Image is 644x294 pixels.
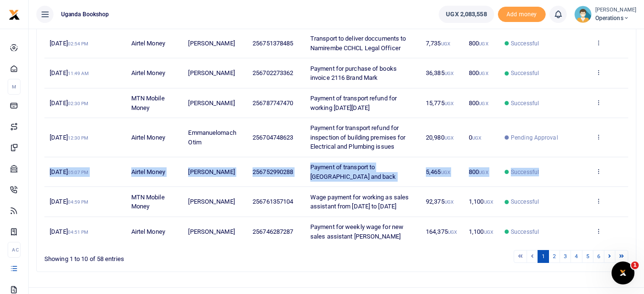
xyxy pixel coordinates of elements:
span: 800 [469,99,488,107]
span: 0 [469,134,481,141]
span: Successful [511,99,539,108]
span: Operations [595,14,636,22]
small: UGX [444,101,454,106]
span: [PERSON_NAME] [188,198,234,205]
span: MTN Mobile Money [131,95,165,111]
small: 02:30 PM [68,101,89,106]
a: UGX 2,083,558 [439,6,494,23]
span: 800 [469,168,488,175]
small: UGX [448,229,457,235]
a: Add money [498,10,546,17]
small: 12:30 PM [68,135,89,141]
li: Wallet ballance [435,6,497,23]
span: Payment for transport refund for inspection of building premises for Electrical and Plumbing issues [310,124,406,150]
small: UGX [484,229,493,235]
span: 164,375 [426,228,457,235]
a: 2 [549,250,560,263]
a: 1 [538,250,549,263]
span: Airtel Money [131,40,165,47]
small: UGX [479,101,488,106]
span: 800 [469,40,488,47]
span: 256761357104 [253,198,293,205]
a: logo-small logo-large logo-large [9,11,20,18]
span: [DATE] [50,228,88,235]
span: 1,100 [469,198,493,205]
span: MTN Mobile Money [131,194,165,210]
small: 04:51 PM [68,229,89,235]
span: Payment of transport refund for working [DATE][DATE] [310,95,397,111]
span: 7,735 [426,40,450,47]
small: UGX [441,41,450,46]
span: [PERSON_NAME] [188,69,234,76]
div: Showing 1 to 10 of 58 entries [44,249,284,264]
span: Pending Approval [511,133,558,142]
span: 15,775 [426,99,454,107]
small: UGX [444,199,454,205]
small: UGX [479,71,488,76]
span: 5,465 [426,168,450,175]
span: [DATE] [50,69,89,76]
span: Payment for purchase of books invoice 2116 Brand Mark [310,65,397,82]
span: [DATE] [50,134,88,141]
small: UGX [444,71,454,76]
span: Successful [511,69,539,77]
span: Successful [511,39,539,48]
span: 256746287287 [253,228,293,235]
span: Payment for weekly wage for new sales assistant [PERSON_NAME] [310,223,403,240]
span: [PERSON_NAME] [188,228,234,235]
span: 1 [631,261,639,269]
li: M [8,79,21,95]
span: Successful [511,168,539,176]
iframe: Intercom live chat [612,261,634,284]
small: [PERSON_NAME] [595,6,636,14]
small: UGX [444,135,454,141]
span: Airtel Money [131,134,165,141]
span: 256787747470 [253,99,293,107]
small: UGX [479,170,488,175]
li: Ac [8,242,21,258]
span: Airtel Money [131,228,165,235]
small: 04:59 PM [68,199,89,205]
a: 3 [560,250,571,263]
a: 6 [593,250,604,263]
span: [DATE] [50,40,88,47]
span: Airtel Money [131,168,165,175]
small: 02:54 PM [68,41,89,46]
span: [DATE] [50,99,88,107]
span: 1,100 [469,228,493,235]
span: 36,385 [426,69,454,76]
span: [DATE] [50,198,88,205]
span: Payment of transport to [GEOGRAPHIC_DATA] and back [310,163,396,180]
span: [PERSON_NAME] [188,168,234,175]
span: Emmanuelomach Otim [188,129,236,146]
img: profile-user [574,6,591,23]
span: Uganda bookshop [57,10,113,19]
span: 20,980 [426,134,454,141]
span: [PERSON_NAME] [188,99,234,107]
small: UGX [472,135,481,141]
span: Wage payment for working as sales assistant from [DATE] to [DATE] [310,194,409,210]
span: 256702273362 [253,69,293,76]
small: UGX [484,199,493,205]
small: UGX [479,41,488,46]
a: 5 [582,250,593,263]
small: UGX [441,170,450,175]
span: 256752990288 [253,168,293,175]
span: 256704748623 [253,134,293,141]
span: Airtel Money [131,69,165,76]
span: [PERSON_NAME] [188,40,234,47]
span: UGX 2,083,558 [446,10,486,19]
span: Successful [511,228,539,236]
small: 11:49 AM [68,71,89,76]
a: 4 [570,250,582,263]
span: [DATE] [50,168,88,175]
a: profile-user [PERSON_NAME] Operations [574,6,636,23]
span: 256751378485 [253,40,293,47]
span: 92,375 [426,198,454,205]
span: Add money [498,7,546,22]
small: 05:07 PM [68,170,89,175]
span: 800 [469,69,488,76]
li: Toup your wallet [498,7,546,22]
span: Successful [511,197,539,206]
span: Transport to deliver doccuments to Namirembe CCHCL Legal Officer [310,35,406,52]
